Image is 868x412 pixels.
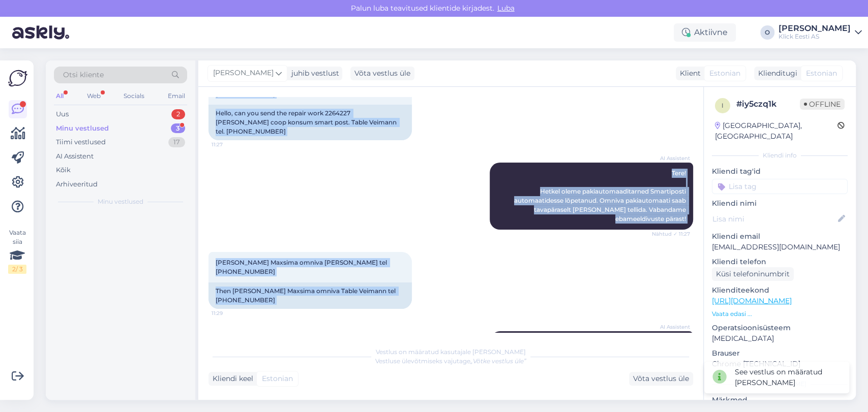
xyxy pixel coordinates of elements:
div: 3 [171,123,185,134]
div: juhib vestlust [287,68,339,79]
p: Kliendi nimi [712,198,848,209]
div: Võta vestlus üle [629,372,693,386]
div: Minu vestlused [56,123,109,134]
span: 11:27 [212,141,250,148]
div: Web [85,89,103,103]
div: Küsi telefoninumbrit [712,267,794,281]
div: Kõik [56,165,71,175]
p: Kliendi telefon [712,257,848,267]
div: O [760,25,774,40]
span: 11:29 [212,309,250,317]
div: Klienditugi [754,68,797,79]
p: [MEDICAL_DATA] [712,333,848,344]
p: [EMAIL_ADDRESS][DOMAIN_NAME] [712,242,848,252]
div: 17 [168,137,185,147]
div: Tiimi vestlused [56,137,106,147]
span: Vestlus on määratud kasutajale [PERSON_NAME] [376,348,526,356]
div: [GEOGRAPHIC_DATA], [GEOGRAPHIC_DATA] [715,120,837,142]
span: Estonian [709,68,740,79]
span: Estonian [262,373,293,384]
span: AI Assistent [652,154,690,162]
p: Klienditeekond [712,285,848,296]
div: Klient [676,68,701,79]
div: # iy5czq1k [736,98,800,110]
span: Vestluse ülevõtmiseks vajutage [375,357,526,365]
p: Kliendi tag'id [712,166,848,177]
i: „Võtke vestlus üle” [470,357,526,365]
span: Offline [800,99,845,110]
div: Email [166,89,187,103]
input: Lisa tag [712,179,848,194]
span: Otsi kliente [63,70,104,80]
div: Kliendi info [712,151,848,160]
span: Luba [494,4,518,13]
div: All [54,89,66,103]
div: See vestlus on määratud [PERSON_NAME] [735,367,841,388]
div: 2 [171,109,185,119]
span: Minu vestlused [98,197,143,206]
div: Socials [122,89,146,103]
a: [PERSON_NAME]Klick Eesti AS [779,24,862,41]
input: Lisa nimi [712,213,836,225]
span: AI Assistent [652,323,690,331]
span: [PERSON_NAME] Maxsima omniva [PERSON_NAME] tel [PHONE_NUMBER] [216,259,388,275]
img: Askly Logo [8,69,27,88]
p: Vaata edasi ... [712,309,848,319]
p: Brauser [712,348,848,359]
div: Võta vestlus üle [350,67,414,80]
div: Aktiivne [674,23,736,42]
p: Kliendi email [712,231,848,242]
a: [URL][DOMAIN_NAME] [712,296,792,305]
div: Vaata siia [8,228,26,274]
div: AI Assistent [56,151,94,162]
div: Uus [56,109,69,119]
div: Klick Eesti AS [779,33,851,41]
div: Kliendi keel [208,373,253,384]
span: i [722,102,724,109]
div: 2 / 3 [8,265,26,274]
p: Operatsioonisüsteem [712,323,848,333]
span: Nähtud ✓ 11:27 [652,230,690,238]
div: Hello, can you send the repair work 2264227 [PERSON_NAME] coop konsum smart post. Table Veimann t... [208,105,412,140]
span: Estonian [806,68,837,79]
span: [PERSON_NAME] [213,68,274,79]
div: Then [PERSON_NAME] Maxsima omniva Table Veimann tel [PHONE_NUMBER] [208,282,412,309]
div: [PERSON_NAME] [779,24,851,33]
div: Arhiveeritud [56,179,98,189]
